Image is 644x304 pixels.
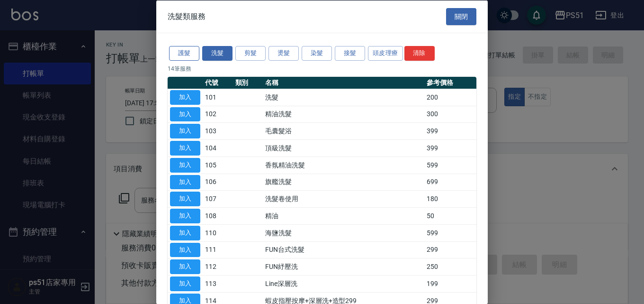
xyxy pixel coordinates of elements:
td: 海鹽洗髮 [263,224,424,241]
p: 14 筆服務 [168,64,476,73]
td: 112 [203,258,233,275]
th: 參考價格 [424,76,476,89]
td: 399 [424,122,476,139]
td: 洗髮卷使用 [263,190,424,207]
td: 香氛精油洗髮 [263,157,424,174]
td: 113 [203,275,233,292]
td: 旗艦洗髮 [263,174,424,191]
td: FUN台式洗髮 [263,241,424,258]
td: 106 [203,174,233,191]
button: 關閉 [446,8,476,25]
button: 染髮 [302,46,332,61]
td: 頂級洗髮 [263,139,424,157]
td: 200 [424,89,476,106]
td: 111 [203,241,233,258]
button: 加入 [170,276,200,291]
td: 300 [424,106,476,123]
td: 102 [203,106,233,123]
td: 199 [424,275,476,292]
button: 頭皮理療 [368,46,403,61]
td: 699 [424,174,476,191]
button: 剪髮 [235,46,266,61]
th: 代號 [203,76,233,89]
td: 299 [424,241,476,258]
button: 加入 [170,175,200,189]
td: 399 [424,139,476,157]
button: 加入 [170,242,200,257]
td: 103 [203,122,233,139]
td: 105 [203,157,233,174]
th: 類別 [233,76,263,89]
button: 加入 [170,157,200,172]
button: 加入 [170,141,200,156]
button: 加入 [170,90,200,104]
td: 599 [424,224,476,241]
button: 護髮 [169,46,199,61]
td: FUN紓壓洗 [263,258,424,275]
span: 洗髮類服務 [168,11,206,21]
button: 燙髮 [268,46,299,61]
td: Line深層洗 [263,275,424,292]
button: 加入 [170,192,200,206]
td: 108 [203,207,233,224]
td: 599 [424,157,476,174]
button: 加入 [170,124,200,138]
td: 250 [424,258,476,275]
td: 精油 [263,207,424,224]
td: 毛囊髮浴 [263,122,424,139]
button: 加入 [170,259,200,274]
td: 110 [203,224,233,241]
td: 精油洗髮 [263,106,424,123]
td: 104 [203,139,233,157]
td: 107 [203,190,233,207]
button: 接髮 [335,46,365,61]
td: 洗髮 [263,89,424,106]
td: 180 [424,190,476,207]
td: 101 [203,89,233,106]
button: 加入 [170,209,200,223]
button: 加入 [170,225,200,240]
button: 清除 [404,46,435,61]
td: 50 [424,207,476,224]
button: 加入 [170,107,200,121]
th: 名稱 [263,76,424,89]
button: 洗髮 [202,46,233,61]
